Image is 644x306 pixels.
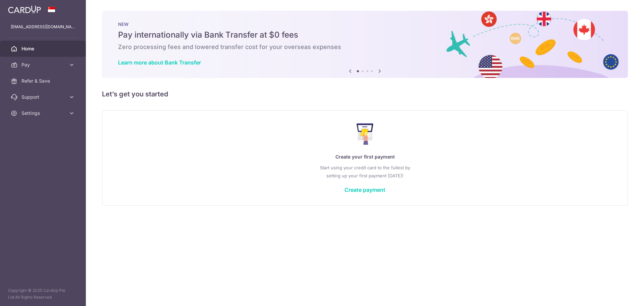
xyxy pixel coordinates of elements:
img: Make Payment [357,123,374,145]
h6: Zero processing fees and lowered transfer cost for your overseas expenses [118,43,612,51]
p: NEW [118,21,612,27]
p: [EMAIL_ADDRESS][DOMAIN_NAME] [11,24,75,30]
span: Refer & Save [21,78,66,84]
span: Settings [21,110,66,117]
p: Create your first payment [116,153,614,161]
p: Start using your credit card to the fullest by setting up your first payment [DATE]! [116,164,614,180]
span: Pay [21,61,66,68]
span: Support [21,94,66,100]
span: Home [21,45,66,52]
img: Bank transfer banner [102,11,628,78]
img: CardUp [8,5,41,13]
a: Create payment [344,186,385,193]
h5: Let’s get you started [102,89,628,99]
h5: Pay internationally via Bank Transfer at $0 fees [118,30,612,40]
a: Learn more about Bank Transfer [118,59,201,66]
